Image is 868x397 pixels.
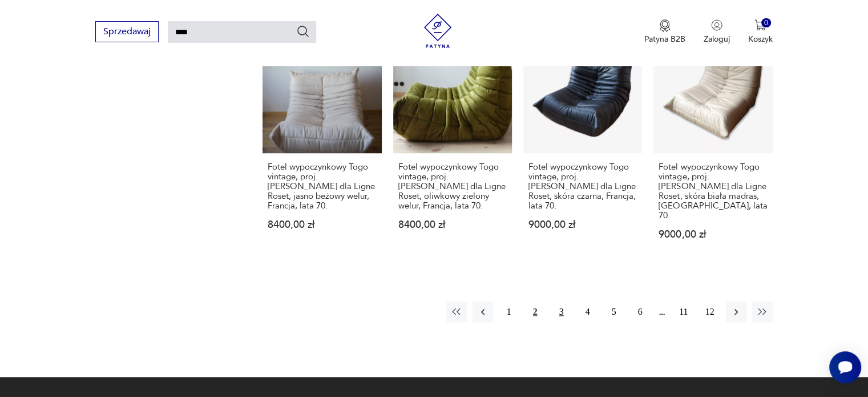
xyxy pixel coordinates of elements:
p: 8400,00 zł [398,220,507,230]
h3: Fotel wypoczynkowy Togo vintage, proj. [PERSON_NAME] dla Ligne Roset, skóra biała madras, [GEOGRA... [659,162,767,220]
button: Szukaj [296,25,310,38]
a: Sprzedawaj [95,29,159,37]
img: Patyna - sklep z meblami i dekoracjami vintage [421,14,455,48]
button: Patyna B2B [644,19,685,45]
button: 3 [551,302,572,322]
img: Ikonka użytkownika [711,19,722,31]
button: 6 [630,302,651,322]
p: 9000,00 zł [528,220,637,230]
h3: Fotel wypoczynkowy Togo vintage, proj. [PERSON_NAME] dla Ligne Roset, oliwkowy zielony welur, Fra... [398,162,507,211]
button: Sprzedawaj [95,21,159,42]
img: Ikona medalu [659,19,671,32]
a: KlasykFotel wypoczynkowy Togo vintage, proj. M. Ducaroy dla Ligne Roset, skóra biała madras, Fran... [653,34,772,262]
img: Ikona koszyka [754,19,766,31]
p: Patyna B2B [644,34,685,45]
button: 12 [700,302,720,322]
div: 0 [761,18,771,28]
p: Koszyk [748,34,773,45]
p: 9000,00 zł [659,230,767,239]
button: 11 [673,302,694,322]
button: 1 [499,302,519,322]
button: 2 [525,302,546,322]
h3: Fotel wypoczynkowy Togo vintage, proj. [PERSON_NAME] dla Ligne Roset, jasno beżowy welur, Francja... [268,162,376,211]
a: KlasykFotel wypoczynkowy Togo vintage, proj. M. Ducaroy dla Ligne Roset, oliwkowy zielony welur, ... [393,34,512,262]
a: KlasykFotel wypoczynkowy Togo vintage, proj. M. Ducaroy dla Ligne Roset, skóra czarna, Francja, l... [523,34,642,262]
a: KlasykFotel wypoczynkowy Togo vintage, proj. M. Ducaroy dla Ligne Roset, jasno beżowy welur, Fran... [263,34,381,262]
button: Zaloguj [704,19,730,45]
button: 0Koszyk [748,19,773,45]
p: Zaloguj [704,34,730,45]
a: Ikona medaluPatyna B2B [644,19,685,45]
iframe: Smartsupp widget button [829,351,861,383]
button: 5 [604,302,624,322]
h3: Fotel wypoczynkowy Togo vintage, proj. [PERSON_NAME] dla Ligne Roset, skóra czarna, Francja, lata... [528,162,637,211]
button: 4 [578,302,598,322]
p: 8400,00 zł [268,220,376,230]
